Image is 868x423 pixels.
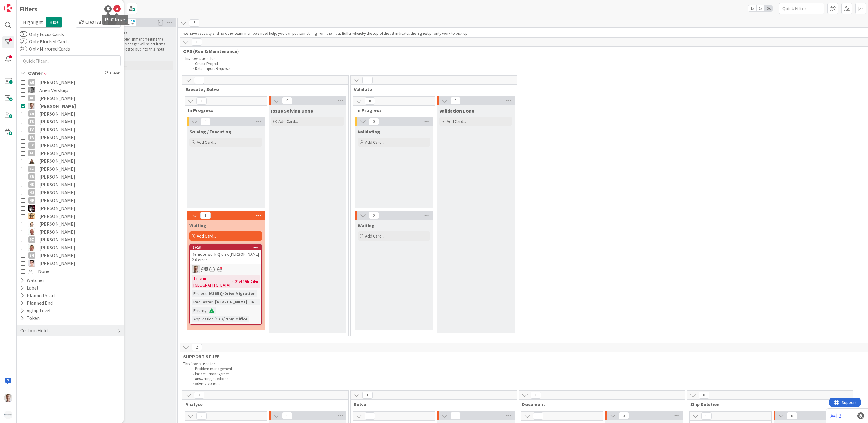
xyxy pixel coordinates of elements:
[354,401,509,407] span: Solve
[76,17,121,28] div: Clear All Filters
[28,126,35,133] div: FV
[39,204,75,212] span: [PERSON_NAME]
[103,69,121,77] div: Clear
[21,102,119,110] button: BO [PERSON_NAME]
[21,196,119,204] button: MR [PERSON_NAME]
[197,139,216,145] span: Add Card...
[190,245,261,264] div: 1926Remote work Q disk [PERSON_NAME] 2.0 error
[186,86,341,92] span: Execute / Solve
[21,267,119,275] button: None
[365,139,384,145] span: Add Card...
[20,38,69,45] label: Only Blocked Cards
[28,166,35,172] div: KZ
[365,97,375,105] span: 0
[4,4,12,12] img: Visit kanbanzone.com
[233,316,234,322] span: :
[197,233,216,239] span: Add Card...
[20,284,39,292] div: Label
[21,181,119,189] button: MD [PERSON_NAME]
[21,118,119,126] button: FS [PERSON_NAME]
[204,267,208,271] span: 5
[39,236,75,244] span: [PERSON_NAME]
[196,412,207,420] span: 0
[20,299,53,307] div: Planned End
[111,17,126,23] h5: Close
[13,1,28,8] span: Support
[39,149,75,157] span: [PERSON_NAME]
[189,222,206,228] span: Waiting
[200,212,211,219] span: 1
[207,307,208,314] span: :
[450,97,461,104] span: 0
[28,103,35,109] img: BO
[39,86,68,94] span: Ariën Versluijs
[196,97,207,105] span: 1
[748,5,756,11] span: 1x
[39,126,75,133] span: [PERSON_NAME]
[207,290,208,297] span: :
[46,17,62,28] span: Hide
[21,259,119,267] button: ll [PERSON_NAME]
[21,220,119,228] button: Rv [PERSON_NAME]
[20,31,27,37] button: Only Focus Cards
[21,126,119,133] button: FV [PERSON_NAME]
[522,401,677,407] span: Document
[358,129,380,135] span: Validating
[189,19,199,27] span: 5
[356,107,427,113] span: In Progress
[21,110,119,118] button: CH [PERSON_NAME]
[282,97,292,104] span: 0
[39,244,75,251] span: [PERSON_NAME]
[21,212,119,220] button: RH [PERSON_NAME]
[39,251,75,259] span: [PERSON_NAME]
[28,252,35,259] div: ZM
[39,220,75,228] span: [PERSON_NAME]
[28,150,35,156] div: KL
[20,46,27,52] button: Only Mirrored Cards
[28,110,35,117] div: CH
[20,292,56,299] div: Planned Start
[28,228,35,235] img: RK
[186,401,341,407] span: Analyse
[28,244,35,251] img: TJ
[39,133,75,141] span: [PERSON_NAME]
[28,221,35,227] img: Rv
[28,173,35,180] div: KB
[39,212,75,220] span: [PERSON_NAME]
[192,265,200,273] img: BO
[701,412,712,420] span: 0
[39,189,75,196] span: [PERSON_NAME]
[232,278,233,285] span: :
[4,394,12,402] img: BO
[358,222,375,228] span: Waiting
[189,129,231,135] span: Solving / Executing
[28,79,35,86] div: AR
[21,78,119,86] button: AR [PERSON_NAME]
[20,327,50,334] div: Custom Fields
[20,45,70,52] label: Only Mirrored Cards
[192,307,207,314] div: Priority
[4,411,12,419] img: avatar
[20,5,37,14] div: Filters
[39,102,76,110] span: [PERSON_NAME]
[21,236,119,244] button: RZ [PERSON_NAME]
[531,392,541,399] span: 1
[21,133,119,141] button: FA [PERSON_NAME]
[193,245,261,250] div: 1926
[21,157,119,165] button: KM [PERSON_NAME]
[192,344,202,351] span: 2
[39,110,75,118] span: [PERSON_NAME]
[21,94,119,102] button: BL [PERSON_NAME]
[365,233,384,239] span: Add Card...
[28,236,35,243] div: RZ
[39,165,75,173] span: [PERSON_NAME]
[756,5,764,11] span: 2x
[233,278,260,285] div: 21d 19h 24m
[194,77,204,84] span: 1
[192,316,233,322] div: Application (CAD/PLM)
[447,119,466,124] span: Add Card...
[21,251,119,259] button: ZM [PERSON_NAME]
[439,108,474,114] span: Validation Done
[28,134,35,141] div: FA
[188,107,259,113] span: In Progress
